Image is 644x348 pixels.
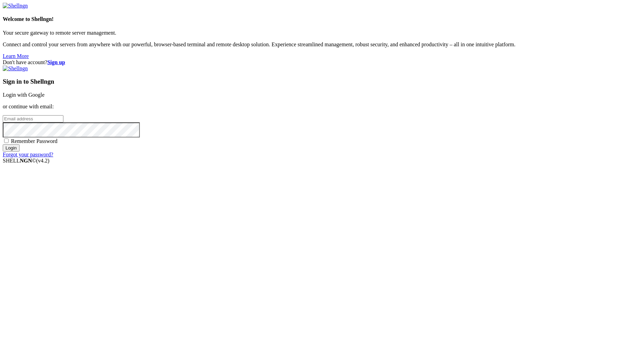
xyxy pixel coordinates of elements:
b: NGN [20,158,32,164]
p: Your secure gateway to remote server management. [3,30,641,36]
input: Email address [3,115,63,122]
div: Don't have account? [3,59,641,65]
a: Forgot your password? [3,152,53,157]
img: Shellngn [3,3,28,9]
a: Login with Google [3,92,45,98]
p: Connect and control your servers from anywhere with our powerful, browser-based terminal and remo... [3,41,641,48]
input: Remember Password [4,139,9,143]
input: Login [3,144,20,152]
span: Remember Password [11,138,58,144]
span: SHELL © [3,158,49,164]
h4: Welcome to Shellngn! [3,16,641,22]
a: Learn More [3,53,29,59]
span: 4.2.0 [36,158,50,164]
img: Shellngn [3,65,28,72]
a: Sign up [47,59,65,65]
p: or continue with email: [3,104,641,110]
h3: Sign in to Shellngn [3,78,641,85]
